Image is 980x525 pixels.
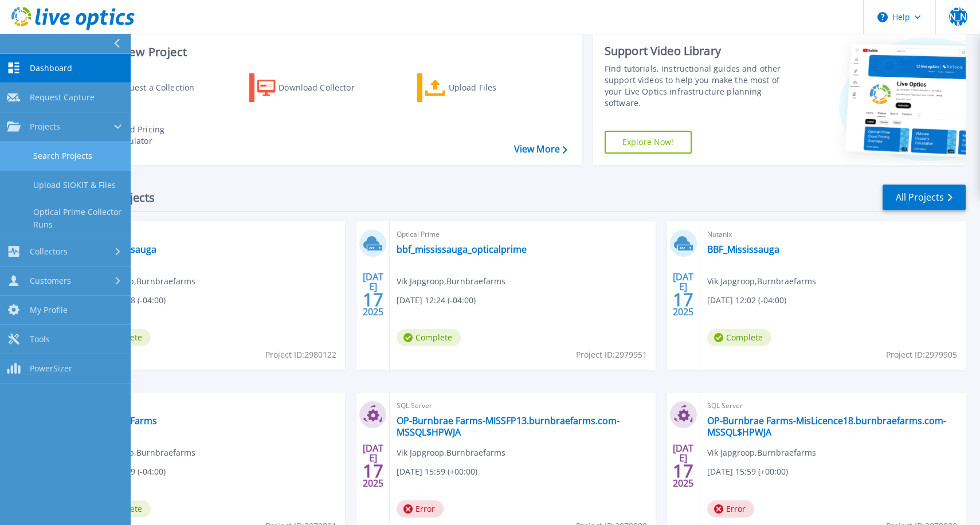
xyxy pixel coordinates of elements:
span: 17 [673,466,693,476]
span: Optical Prime [87,399,338,412]
span: Vik Japgroop , Burnbraefarms [87,275,195,288]
a: Cloud Pricing Calculator [81,121,209,150]
span: 17 [673,295,693,304]
a: Request a Collection [81,73,209,102]
span: Collectors [30,246,68,257]
span: Vik Japgroop , Burnbraefarms [87,446,195,459]
span: Nutanix [707,228,959,241]
div: Request a Collection [114,76,206,99]
div: Upload Files [449,76,540,99]
div: Cloud Pricing Calculator [112,124,204,147]
span: Customers [30,276,71,286]
span: [DATE] 15:59 (+00:00) [397,465,477,478]
span: Tools [30,334,50,344]
a: Download Collector [249,73,377,102]
span: SQL Server [397,399,648,412]
span: [DATE] 12:24 (-04:00) [397,294,476,307]
span: Projects [30,122,60,132]
div: Download Collector [279,76,370,99]
span: Vik Japgroop , Burnbraefarms [707,275,816,288]
div: [DATE] 2025 [672,273,694,315]
a: Upload Files [417,73,545,102]
span: Request Capture [30,92,95,103]
a: View More [514,144,567,155]
a: Explore Now! [605,131,692,154]
div: Find tutorials, instructional guides and other support videos to help you make the most of your L... [605,63,793,109]
span: Project ID: 2979905 [886,348,957,361]
span: Complete [397,329,461,346]
span: [DATE] 15:59 (+00:00) [707,465,788,478]
a: All Projects [883,185,966,210]
span: 17 [363,295,383,304]
span: Error [397,500,444,518]
span: SQL Server [707,399,959,412]
span: My Profile [30,305,68,315]
span: Complete [707,329,771,346]
span: Vik Japgroop , Burnbraefarms [397,446,505,459]
span: Project ID: 2980122 [265,348,336,361]
a: BBF_Mississauga [707,244,779,255]
div: [DATE] 2025 [362,273,384,315]
div: [DATE] 2025 [362,445,384,487]
span: Vik Japgroop , Burnbraefarms [707,446,816,459]
span: 17 [363,466,383,476]
span: [DATE] 12:02 (-04:00) [707,294,786,307]
h3: Start a New Project [81,46,567,58]
span: PowerSizer [30,363,72,374]
div: [DATE] 2025 [672,445,694,487]
a: bbf_mississauga_opticalprime [397,244,527,255]
span: Optical Prime [397,228,648,241]
span: Dashboard [30,63,72,73]
a: OP-Burnbrae Farms-MISSFP13.burnbraefarms.com-MSSQL$HPWJA [397,415,648,438]
a: OP-Burnbrae Farms-MisLicence18.burnbraefarms.com-MSSQL$HPWJA [707,415,959,438]
span: Project ID: 2979951 [576,348,647,361]
span: Nutanix [87,228,338,241]
div: Support Video Library [605,44,793,58]
span: Error [707,500,754,518]
span: Vik Japgroop , Burnbraefarms [397,275,505,288]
